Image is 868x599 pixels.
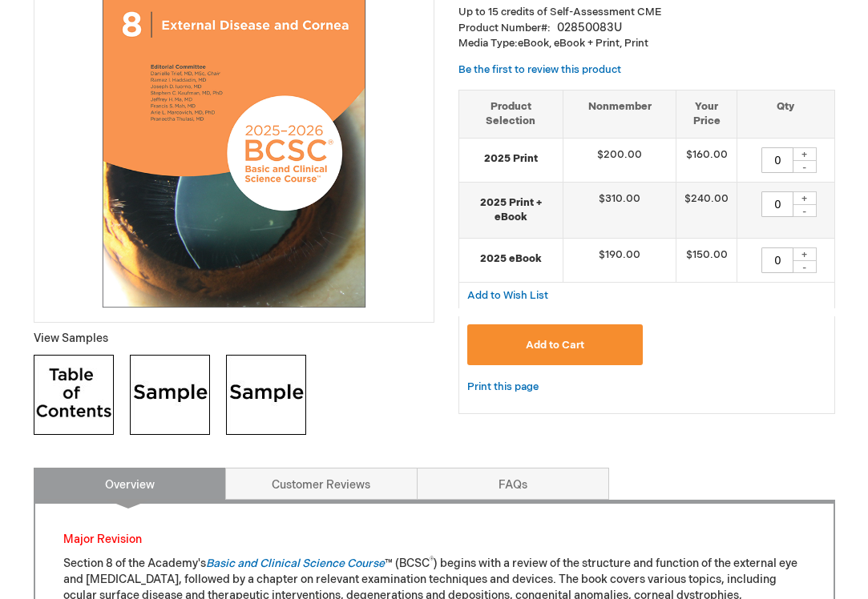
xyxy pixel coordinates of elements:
[793,260,817,273] div: -
[459,90,563,138] th: Product Selection
[676,238,737,282] td: $150.00
[793,204,817,217] div: -
[563,182,676,238] td: $310.00
[557,20,622,36] div: 02850083U
[467,251,555,267] strong: 2025 eBook
[793,247,817,261] div: +
[467,289,548,302] span: Add to Wish List
[458,37,518,50] strong: Media Type:
[34,331,434,347] p: View Samples
[430,556,434,565] sup: ®
[458,22,551,34] strong: Product Number
[467,195,555,225] strong: 2025 Print + eBook
[226,355,306,435] img: Click to view
[793,147,817,161] div: +
[467,288,548,302] a: Add to Wish List
[63,533,142,546] font: Major Revision
[526,339,584,352] span: Add to Cart
[563,238,676,282] td: $190.00
[34,468,226,500] a: Overview
[458,36,835,51] p: eBook, eBook + Print, Print
[467,324,644,365] button: Add to Cart
[761,147,793,173] input: Qty
[676,90,737,138] th: Your Price
[130,355,210,435] img: Click to view
[563,90,676,138] th: Nonmember
[34,355,114,435] img: Click to view
[761,191,793,217] input: Qty
[458,63,621,76] a: Be the first to review this product
[676,182,737,238] td: $240.00
[458,5,835,20] li: Up to 15 credits of Self-Assessment CME
[563,138,676,182] td: $200.00
[737,90,834,138] th: Qty
[417,468,609,500] a: FAQs
[793,160,817,173] div: -
[467,151,555,167] strong: 2025 Print
[206,557,385,570] a: Basic and Clinical Science Course
[676,138,737,182] td: $160.00
[467,377,539,397] a: Print this page
[761,247,793,273] input: Qty
[793,191,817,205] div: +
[225,468,418,500] a: Customer Reviews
